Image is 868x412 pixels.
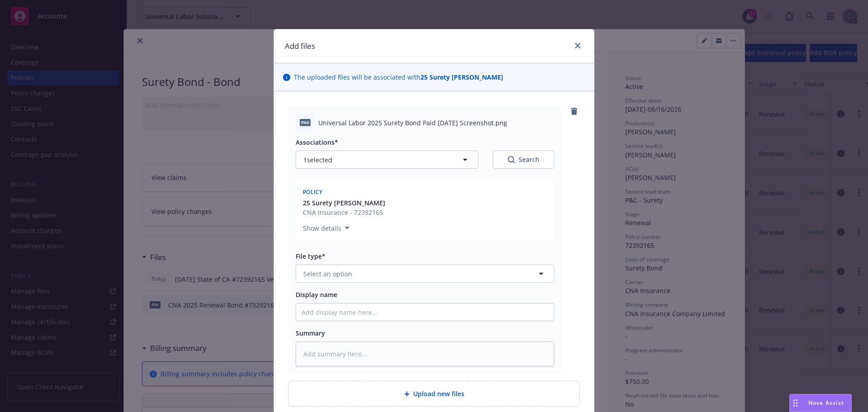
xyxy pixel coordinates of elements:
button: Select an option [296,265,554,283]
span: Nova Assist [808,399,844,407]
div: Drag to move [790,394,801,412]
input: Add display name here... [296,303,554,321]
span: Select an option [303,269,352,279]
span: Display name [296,290,337,299]
button: Nova Assist [789,394,852,412]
